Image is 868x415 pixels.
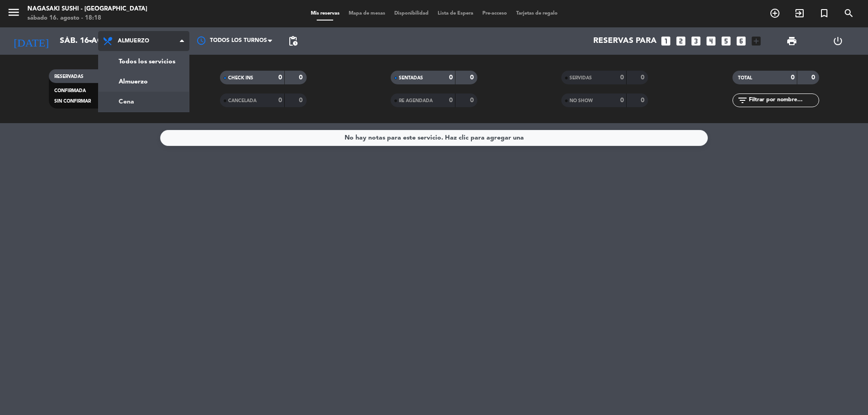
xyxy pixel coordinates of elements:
div: LOG OUT [815,27,862,55]
i: [DATE] [7,31,55,51]
strong: 0 [278,97,282,104]
span: Mis reservas [306,11,344,16]
span: print [786,36,797,47]
span: CONFIRMADA [54,88,86,93]
a: Cena [99,92,189,112]
span: Tarjetas de regalo [512,11,562,16]
strong: 0 [449,97,453,104]
div: No hay notas para este servicio. Haz clic para agregar una [345,133,524,143]
i: search [843,8,854,19]
span: SERVIDAS [570,76,592,80]
i: exit_to_app [794,8,805,19]
i: looks_two [675,35,687,47]
span: SIN CONFIRMAR [54,99,91,104]
input: Filtrar por nombre... [748,95,819,105]
a: Todos los servicios [99,52,189,72]
span: Pre-acceso [478,11,512,16]
i: looks_5 [720,35,732,47]
i: menu [7,5,21,19]
span: TOTAL [738,76,752,80]
span: Lista de Espera [433,11,478,16]
span: SENTADAS [399,76,423,80]
span: CHECK INS [228,76,253,80]
span: NO SHOW [570,99,593,103]
strong: 0 [811,74,817,81]
i: looks_one [660,35,672,47]
strong: 0 [620,74,624,81]
i: add_box [750,35,762,47]
a: Almuerzo [99,72,189,92]
span: Reservas para [593,36,657,46]
div: Nagasaki Sushi - [GEOGRAPHIC_DATA] [27,5,147,14]
i: turned_in_not [819,8,830,19]
i: power_settings_new [832,36,843,47]
span: Mapa de mesas [344,11,390,16]
span: CANCELADA [228,99,256,103]
i: add_circle_outline [769,8,780,19]
i: looks_6 [735,35,747,47]
strong: 0 [278,74,282,81]
strong: 0 [299,97,304,104]
i: looks_4 [705,35,717,47]
strong: 0 [449,74,453,81]
div: sábado 16. agosto - 18:18 [27,14,147,23]
span: RESERVADAS [54,74,84,79]
strong: 0 [791,74,795,81]
span: pending_actions [288,36,298,47]
strong: 0 [641,74,646,81]
strong: 0 [470,74,476,81]
strong: 0 [470,97,476,104]
strong: 0 [641,97,646,104]
i: arrow_drop_down [85,36,96,47]
strong: 0 [299,74,304,81]
span: Almuerzo [118,38,149,44]
button: menu [7,5,21,22]
span: Disponibilidad [390,11,433,16]
span: RE AGENDADA [399,99,433,103]
i: looks_3 [690,35,702,47]
strong: 0 [620,97,624,104]
i: filter_list [737,95,748,106]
